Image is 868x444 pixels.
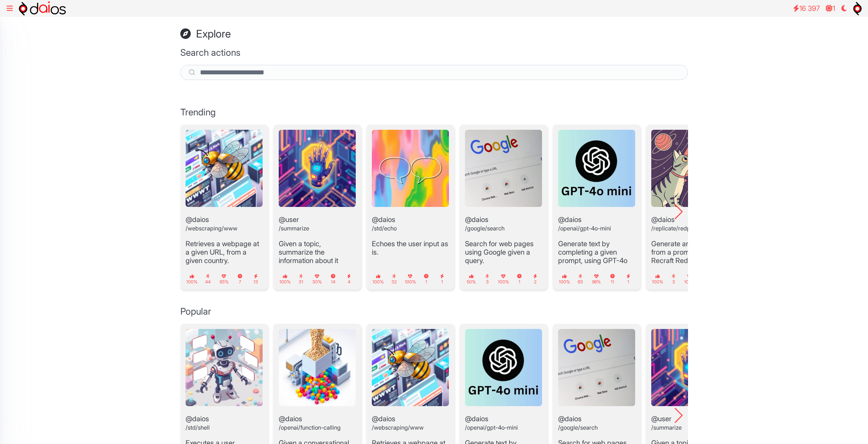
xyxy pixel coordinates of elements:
[651,225,703,232] small: /replicate/redpanda
[405,274,416,284] small: 100%
[465,130,542,207] img: google-search.webp
[559,274,570,284] small: 100%
[558,225,611,232] small: /openai/gpt-4o-mini
[799,4,820,13] span: 16 397
[558,329,635,406] img: google-search.webp
[553,125,640,290] div: 5 / 12
[853,1,862,15] img: symbol.svg
[180,47,688,58] h3: Search actions
[533,274,537,284] small: 2
[651,130,728,240] header: @daios
[186,130,263,207] img: webscraping.webp
[822,1,839,15] a: 1
[273,125,361,290] div: 2 / 12
[626,274,630,284] small: 1
[186,130,263,240] header: @daios
[180,107,688,117] h3: Trending
[279,274,291,284] small: 100%
[347,274,351,284] small: 4
[517,274,522,284] small: 1
[558,329,635,439] header: @daios
[220,274,229,284] small: 93%
[186,274,197,284] small: 100%
[651,329,728,439] header: @user
[19,1,66,15] img: logo-h.svg
[651,130,728,207] img: redpanda.png
[498,274,509,284] small: 100%
[558,130,635,240] header: @daios
[465,225,505,232] small: /google/search
[180,27,688,40] h1: Explore
[299,274,303,284] small: 31
[467,274,476,284] small: 50%
[592,274,601,284] small: 96%
[279,225,309,232] small: /summarize
[180,125,268,290] div: 1 / 12
[558,424,598,431] small: /google/search
[670,203,688,221] div: Next slide
[465,329,542,439] header: @daios
[424,274,429,284] small: 1
[372,225,397,232] small: /std/echo
[279,240,356,273] p: Given a topic, summarize the information about it found in the web.
[651,240,728,265] p: Generate an SVG image from a prompt (using Recraft Red Panda).
[279,130,356,240] header: @user
[833,4,835,13] span: 1
[372,329,449,406] img: webscraping.webp
[440,274,444,284] small: 1
[610,274,615,284] small: 11
[279,424,341,431] small: /openai/function-calling
[186,225,237,232] small: /webscraping/www
[205,274,211,284] small: 44
[465,329,542,406] img: openai-gpt-4o-mini.webp
[373,274,384,284] small: 100%
[485,274,489,284] small: 3
[186,424,210,431] small: /std/shell
[684,274,695,284] small: 100%
[312,274,322,284] small: 30%
[652,274,663,284] small: 100%
[186,329,263,439] header: @daios
[372,329,449,439] header: @daios
[367,125,454,290] div: 3 / 12
[651,424,682,431] small: /summarize
[558,240,635,273] p: Generate text by completing a given prompt, using GPT-4o Mini.
[558,130,635,207] img: openai-gpt-4o-mini.webp
[372,240,449,256] p: Echoes the user input as is.
[372,130,449,207] img: echo.webp
[672,274,675,284] small: 3
[790,1,824,15] a: 16 397
[279,329,356,406] img: openai-function-calling.webp
[186,329,263,406] img: shell.webp
[646,125,734,290] div: 6 / 12
[460,125,547,290] div: 4 / 12
[578,274,583,284] small: 63
[651,329,728,406] img: standard-tool.webp
[279,130,356,207] img: standard-tool.webp
[391,274,397,284] small: 32
[372,424,424,431] small: /webscraping/www
[465,240,542,265] p: Search for web pages using Google given a query.
[465,130,542,240] header: @daios
[670,406,688,425] div: Next slide
[186,240,263,265] p: Retrieves a webpage at a given URL, from a given country.
[279,329,356,439] header: @daios
[180,306,688,317] h3: Popular
[254,274,258,284] small: 13
[465,424,518,431] small: /openai/gpt-4o-mini
[372,130,449,240] header: @daios
[238,274,242,284] small: 7
[331,274,335,284] small: 14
